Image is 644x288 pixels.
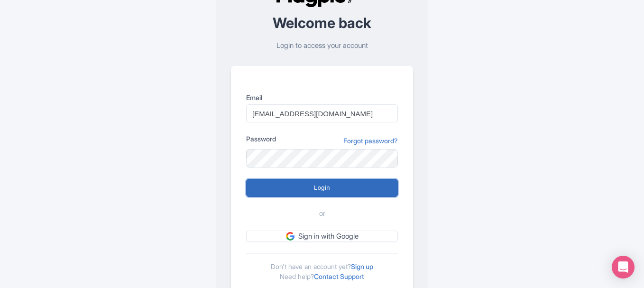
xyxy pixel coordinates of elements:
label: Password [246,134,276,144]
a: Forgot password? [343,136,398,146]
div: Don't have an account yet? Need help? [246,253,398,281]
p: Login to access your account [231,40,413,51]
a: Contact Support [314,272,364,280]
a: Sign up [351,262,373,270]
a: Sign in with Google [246,231,398,242]
img: google.svg [286,232,294,241]
label: Email [246,93,398,102]
span: or [319,208,325,219]
h2: Welcome back [231,15,413,31]
div: Open Intercom Messenger [612,256,635,279]
input: you@example.com [246,104,398,122]
input: Login [246,179,398,197]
